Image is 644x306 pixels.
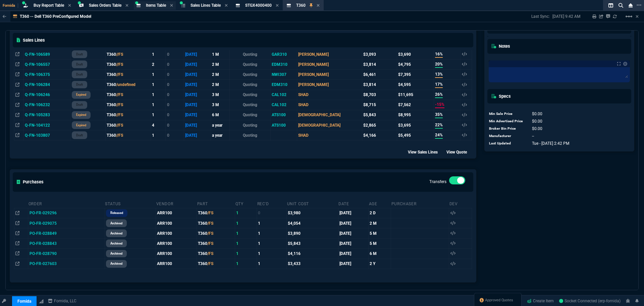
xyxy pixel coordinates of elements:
[532,126,542,131] span: 0
[184,100,211,110] td: [DATE]
[297,100,362,110] td: SHAD
[429,179,446,184] label: Transfers
[338,199,369,208] th: Date
[287,208,338,218] td: $3,980
[296,3,306,8] span: T360
[110,231,122,236] p: archived
[270,49,297,59] td: GAR310
[24,49,71,59] td: Q-FN-106589
[151,120,166,130] td: 4
[76,52,83,57] p: draft
[531,14,552,19] p: Last Sync:
[105,130,151,140] td: T360
[105,70,151,80] td: T360
[105,110,151,120] td: T360
[287,259,338,269] td: $3,433
[211,100,230,110] td: 3 M
[363,122,396,128] div: $2,865
[435,61,443,68] span: 20%
[211,49,230,59] td: 1 M
[397,49,434,59] td: $3,690
[297,130,362,140] td: SHAD
[156,208,197,218] td: ARR100
[235,218,257,228] td: 1
[156,249,197,259] td: ARR100
[207,221,213,226] span: /FS
[30,230,104,236] nx-fornida-value: PO-FR-028849
[30,211,57,215] span: PO-FR-029296
[197,259,235,269] td: T360
[257,259,287,269] td: 1
[15,72,19,77] nx-icon: Open In Opposite Panel
[397,130,434,140] td: $5,495
[369,208,391,218] td: 2 D
[211,70,230,80] td: 2 M
[105,120,151,130] td: T360
[24,59,71,70] td: Q-FN-106557
[257,249,287,259] td: 1
[166,100,184,110] td: 0
[197,228,235,238] td: T360
[24,70,71,80] td: Q-FN-106375
[270,70,297,80] td: NWI307
[17,37,45,43] h5: Sales Lines
[151,70,166,80] td: 1
[397,70,434,80] td: $7,395
[270,80,297,90] td: EDM310
[116,62,123,67] span: //FS
[338,228,369,238] td: [DATE]
[297,70,362,80] td: [PERSON_NAME]
[151,90,166,100] td: 1
[338,249,369,259] td: [DATE]
[15,221,19,226] nx-icon: Open In Opposite Panel
[552,14,580,19] p: [DATE] 9:42 AM
[338,208,369,218] td: [DATE]
[105,59,151,70] td: T360
[397,90,434,100] td: $11,695
[30,220,104,226] nx-fornida-value: PO-FR-029075
[30,251,57,256] span: PO-FR-028790
[197,238,235,249] td: T360
[17,179,44,185] h5: Purchases
[116,52,123,57] span: //FS
[363,51,396,57] div: $3,093
[151,100,166,110] td: 1
[207,231,213,236] span: /FS
[626,1,635,9] nx-icon: Close Workbench
[397,100,434,110] td: $7,562
[297,120,362,130] td: [DEMOGRAPHIC_DATA]
[207,241,213,246] span: /FS
[297,59,362,70] td: [PERSON_NAME]
[287,238,338,249] td: $5,843
[231,82,269,88] p: Quoting
[231,92,269,98] p: Quoting
[15,251,19,256] nx-icon: Open In Opposite Panel
[156,228,197,238] td: ARR100
[257,199,287,208] th: Rec'd
[116,133,123,138] span: //FS
[231,122,269,128] p: Quoting
[625,12,633,20] mat-icon: Example home icon
[532,141,569,146] span: 1758033723043
[489,110,526,118] td: Min Sale Price
[532,112,542,116] span: 0
[369,218,391,228] td: 2 M
[559,298,621,304] a: 3CJqFlAF4lmxTFu8AAAa
[30,231,57,236] span: PO-FR-028849
[30,261,104,267] nx-fornida-value: PO-FR-027603
[435,81,443,88] span: 17%
[391,199,449,208] th: Purchaser
[338,259,369,269] td: [DATE]
[489,118,526,125] td: Min Advertised Price
[15,133,19,138] nx-icon: Open In Opposite Panel
[46,298,78,304] a: msbcCompanyName
[489,140,526,147] td: Last Updated
[3,3,18,8] span: Fornida
[15,92,19,97] nx-icon: Open In Opposite Panel
[146,3,166,8] span: Items Table
[489,132,526,140] td: Manufacturer
[489,125,526,132] td: Broker Bin Price
[270,100,297,110] td: CAL102
[338,218,369,228] td: [DATE]
[184,120,211,130] td: [DATE]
